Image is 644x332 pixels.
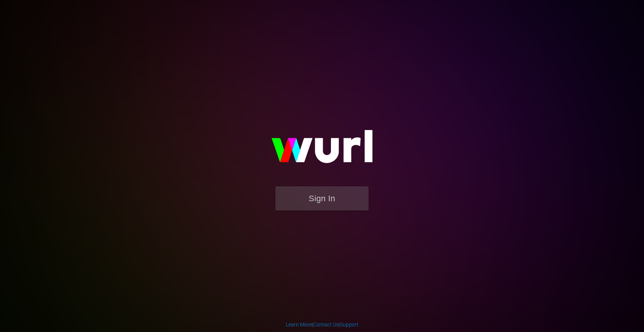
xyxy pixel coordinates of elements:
a: Contact Us [313,322,339,328]
button: Sign In [275,186,369,211]
img: wurl-logo-on-black-223613ac3d8ba8fe6dc639794a292ebdb59501304c7dfd60c99c58986ef67473.svg [247,114,397,186]
a: Learn More [286,322,312,328]
a: Support [340,322,359,328]
div: | | [286,321,359,328]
